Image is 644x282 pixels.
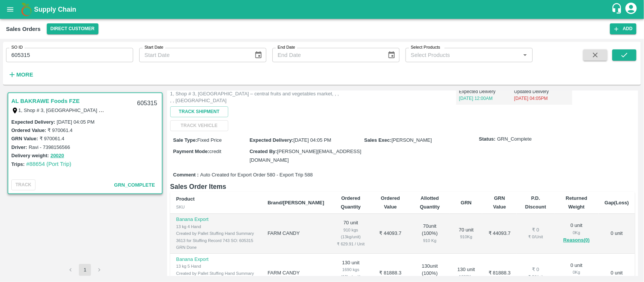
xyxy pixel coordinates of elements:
b: GRN Value [493,195,506,209]
div: 605315 [132,95,161,112]
strong: More [16,72,33,78]
p: Expected Delivery [459,88,514,95]
span: [DATE] 04:05 PM [294,137,331,143]
label: Delivery weight: [11,153,49,158]
div: ₹ 0 / Unit [523,233,549,240]
span: credit [209,149,221,154]
div: ₹ 0 / Unit [523,273,549,280]
nav: pagination navigation [63,264,106,276]
label: ₹ 970061.4 [40,136,65,141]
label: Comment : [173,172,199,179]
div: 0 Kg [561,229,593,236]
span: [PERSON_NAME] [392,137,432,143]
label: [DATE] 04:05 PM [57,119,94,125]
label: End Date [278,44,295,51]
h6: Sales Order Items [170,181,635,192]
label: Payment Mode : [173,149,209,154]
p: Banana Export [176,216,255,223]
b: Ordered Quantity [341,195,361,209]
div: ₹ 629.91 / Unit [336,241,365,247]
span: Auto Created for Export Order 580 - Export Trip 588 [200,172,313,179]
button: 20020 [51,152,64,160]
b: Product [176,196,195,202]
div: SKU [176,204,255,210]
input: Enter SO ID [6,48,133,62]
label: Start Date [144,44,163,51]
b: Returned Weight [566,195,587,209]
p: Banana Export [176,256,255,263]
a: AL BAKRAWE Foods FZE [11,96,80,106]
label: Created By : [249,149,277,154]
label: GRN Value: [11,136,38,141]
input: Select Products [408,50,518,60]
label: Expected Delivery : [11,119,55,125]
div: GRN Done [176,244,255,251]
div: 13 kg 5 Hand [176,263,255,270]
button: Reasons(0) [561,236,593,245]
button: Choose date [384,48,399,62]
div: 910 Kg [415,237,444,244]
label: Sales Exec : [364,137,392,143]
td: FARM CANDY [261,214,330,254]
label: ₹ 970061.4 [48,127,72,133]
label: Driver: [11,144,27,150]
span: GRN_Complete [114,182,155,188]
label: Select Products [411,44,440,51]
a: #88654 (Port Trip) [26,161,71,167]
a: Supply Chain [34,4,611,15]
input: End Date [272,48,381,62]
button: Track Shipment [170,106,228,117]
label: Expected Delivery : [249,137,293,143]
img: logo [19,2,34,17]
td: 0 unit [599,214,635,254]
b: Ordered Value [381,195,400,209]
div: customer-support [611,3,624,16]
button: Open [520,50,530,60]
div: ₹ 0 [523,227,549,234]
label: SO ID [11,44,23,51]
div: 70 unit ( 100 %) [415,223,444,244]
div: 910 kgs (13kg/unit) [336,227,365,241]
td: ₹ 44093.7 [482,214,517,254]
label: Ordered Value: [11,127,46,133]
td: ₹ 44093.7 [371,214,409,254]
button: More [6,68,35,81]
button: page 1 [79,264,91,276]
span: GRN_Complete [497,136,532,143]
div: Created by Pallet Stuffing Hand Summary 3613 for Stuffing Record 743 SO: 605315 [176,230,255,244]
b: GRN [461,200,472,205]
button: Select DC [47,23,98,34]
label: 1, Shop # 3, [GEOGRAPHIC_DATA] – central fruits and vegetables market, , , , , [GEOGRAPHIC_DATA] [18,107,245,113]
div: 0 unit [561,222,593,245]
input: Start Date [139,48,248,62]
button: open drawer [2,1,19,18]
p: [DATE] 04:05PM [514,95,569,102]
span: Fixed Price [197,137,222,143]
b: Gap(Loss) [605,200,629,205]
div: 130 unit [456,266,476,280]
button: Choose date [251,48,266,62]
div: 0 Kg [561,269,593,276]
p: Updated Delivery [514,88,569,95]
span: [PERSON_NAME][EMAIL_ADDRESS][DOMAIN_NAME] [249,149,361,162]
label: Trips: [11,161,25,167]
b: P.D. Discount [525,195,546,209]
p: [DATE] 12:00AM [459,95,514,102]
b: Brand/[PERSON_NAME] [267,200,324,205]
div: 70 unit [456,227,476,241]
label: Status: [479,136,496,143]
button: Add [610,23,636,34]
label: Sale Type : [173,137,197,143]
td: 70 unit [330,214,371,254]
div: ₹ 0 [523,266,549,273]
div: 1690 Kg [456,273,476,280]
div: account of current user [624,2,638,17]
b: Allotted Quantity [420,195,440,209]
div: 910 Kg [456,233,476,240]
div: 1690 kgs (13kg/unit) [336,266,365,280]
p: 1, Shop # 3, [GEOGRAPHIC_DATA] – central fruits and vegetables market, , , , , [GEOGRAPHIC_DATA] [170,90,340,104]
label: Ravi - 7398156566 [29,144,70,150]
div: 13 kg 4 Hand [176,223,255,230]
b: Supply Chain [34,6,76,13]
div: Sales Orders [6,24,41,34]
